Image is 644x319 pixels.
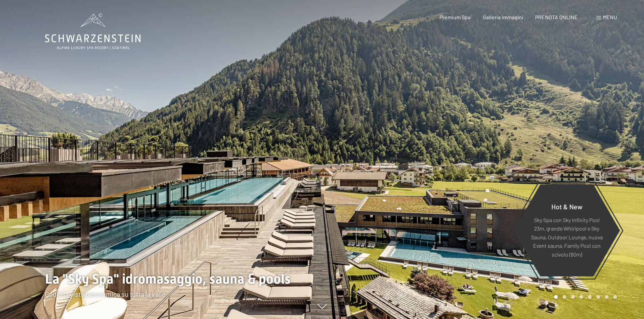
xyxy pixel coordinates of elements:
div: Carousel Page 8 [613,295,617,299]
div: Carousel Page 1 (Current Slide) [554,295,558,299]
div: Carousel Page 2 [563,295,566,299]
div: Carousel Page 6 [596,295,600,299]
a: PRENOTA ONLINE [535,14,578,20]
div: Carousel Page 4 [579,295,583,299]
span: Menu [603,14,617,20]
div: Carousel Pagination [552,295,617,299]
span: Hot & New [551,202,582,210]
p: Sky Spa con Sky infinity Pool 23m, grande Whirlpool e Sky Sauna, Outdoor Lounge, nuova Event saun... [530,215,603,259]
div: Carousel Page 5 [588,295,592,299]
div: Carousel Page 3 [571,295,575,299]
a: Galleria immagini [483,14,523,20]
a: Hot & New Sky Spa con Sky infinity Pool 23m, grande Whirlpool e Sky Sauna, Outdoor Lounge, nuova ... [513,184,620,277]
div: Carousel Page 7 [605,295,609,299]
a: Premium Spa [439,14,471,20]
